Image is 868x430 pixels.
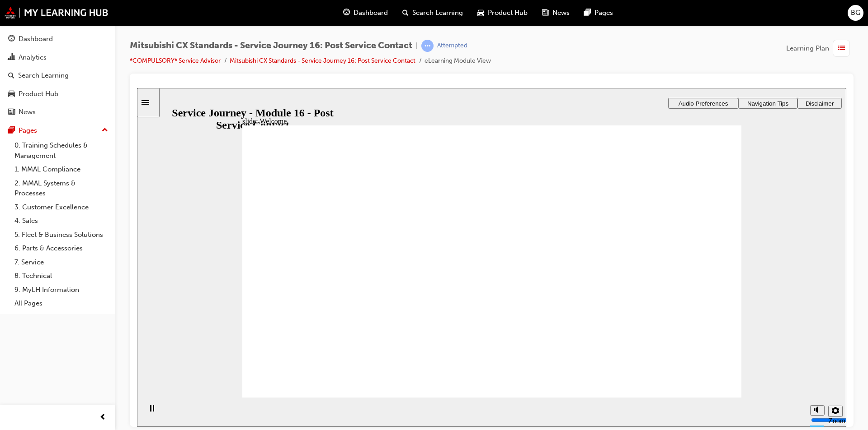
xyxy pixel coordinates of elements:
[601,10,660,21] button: Navigation Tips
[402,7,409,18] span: search-icon
[11,228,112,242] a: 5. Fleet & Business Solutions
[4,67,112,84] a: Search Learning
[11,139,112,162] a: 0. Training Schedules & Management
[437,42,467,50] div: Attempted
[848,5,863,21] button: BG
[130,57,221,65] a: *COMPULSORY* Service Advisor
[577,4,620,22] a: pages-iconPages
[8,108,15,116] span: news-icon
[669,12,697,19] span: Disclaimer
[19,52,47,63] div: Analytics
[18,70,69,81] div: Search Learning
[4,49,112,66] a: Analytics
[5,310,20,339] div: playback controls
[5,7,108,18] img: mmal
[4,104,112,120] a: News
[691,318,706,329] button: Settings
[477,7,484,18] span: car-icon
[8,127,15,135] span: pages-icon
[336,4,395,22] a: guage-iconDashboard
[11,162,112,176] a: 1. MMAL Compliance
[421,40,434,52] span: learningRecordVerb_ATTEMPT-icon
[594,8,613,18] span: Pages
[552,8,570,18] span: News
[11,176,112,200] a: 2. MMAL Systems & Processes
[11,241,112,255] a: 6. Parts & Accessories
[11,214,112,228] a: 4. Sales
[99,412,106,423] span: prev-icon
[4,122,112,139] button: Pages
[691,329,708,353] label: Zoom to fit
[542,7,549,18] span: news-icon
[610,12,651,19] span: Navigation Tips
[8,90,15,98] span: car-icon
[11,283,112,297] a: 9. MyLH Information
[470,4,535,22] a: car-iconProduct Hub
[786,43,829,54] span: Learning Plan
[8,35,15,43] span: guage-icon
[786,40,854,57] button: Learning Plan
[130,41,412,51] span: Mitsubishi CX Standards - Service Journey 16: Post Service Contact
[4,29,112,122] button: DashboardAnalyticsSearch LearningProduct HubNews
[584,7,591,18] span: pages-icon
[8,54,15,62] span: chart-icon
[19,34,53,44] div: Dashboard
[230,57,415,65] a: Mitsubishi CX Standards - Service Journey 16: Post Service Contact
[102,125,108,136] span: up-icon
[851,8,860,18] span: BG
[412,8,463,18] span: Search Learning
[5,317,20,332] button: Pause (Ctrl+Alt+P)
[416,41,418,51] span: |
[488,8,528,18] span: Product Hub
[542,12,591,19] span: Audio Preferences
[674,328,732,336] input: volume
[395,4,470,22] a: search-iconSearch Learning
[669,310,705,339] div: misc controls
[11,200,112,214] a: 3. Customer Excellence
[354,8,388,18] span: Dashboard
[19,89,58,99] div: Product Hub
[535,4,577,22] a: news-iconNews
[531,10,601,21] button: Audio Preferences
[19,107,36,117] div: News
[8,72,14,80] span: search-icon
[673,317,688,328] button: Mute (Ctrl+Alt+M)
[11,269,112,283] a: 8. Technical
[11,296,112,310] a: All Pages
[660,10,705,21] button: Disclaimer
[11,255,112,269] a: 7. Service
[4,86,112,102] a: Product Hub
[19,125,37,136] div: Pages
[4,31,112,47] a: Dashboard
[838,43,845,54] span: list-icon
[425,56,491,66] li: eLearning Module View
[343,7,350,18] span: guage-icon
